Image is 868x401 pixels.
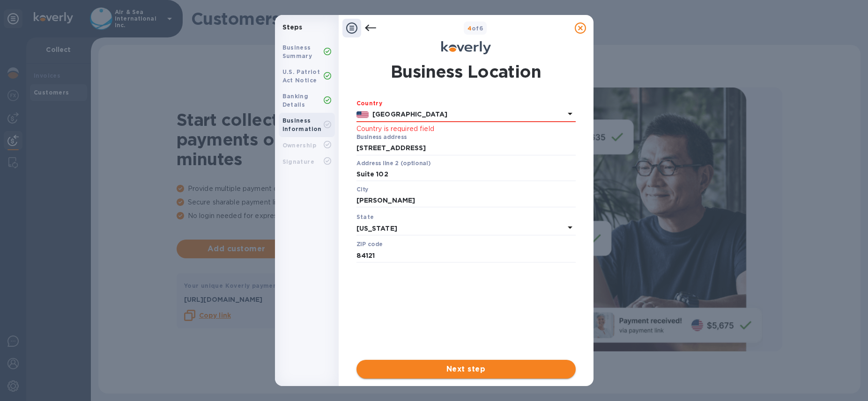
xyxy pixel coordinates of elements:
[282,158,315,165] b: Signature
[364,364,568,375] span: Next step
[356,360,576,379] button: Next step
[467,25,472,32] span: 4
[282,23,303,31] b: Steps
[467,25,483,32] b: of 6
[356,168,576,182] input: Enter address
[356,225,397,232] b: [US_STATE]
[391,60,541,83] h1: Business Location
[372,110,447,118] b: [GEOGRAPHIC_DATA]
[282,117,322,132] b: Business Information
[282,93,309,108] b: Banking Details
[356,187,369,192] label: City
[282,44,312,59] b: Business Summary
[356,124,576,134] p: Country is required field
[282,68,320,84] b: U.S. Patriot Act Notice
[356,111,369,118] img: US
[356,134,407,140] label: Business address
[356,194,576,208] input: Enter city
[356,160,430,166] label: Address line 2 (optional)
[282,142,317,149] b: Ownership
[356,100,383,107] b: Country
[356,248,576,262] input: Enter ZIP code
[356,141,576,155] input: Enter address
[356,242,383,248] label: ZIP code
